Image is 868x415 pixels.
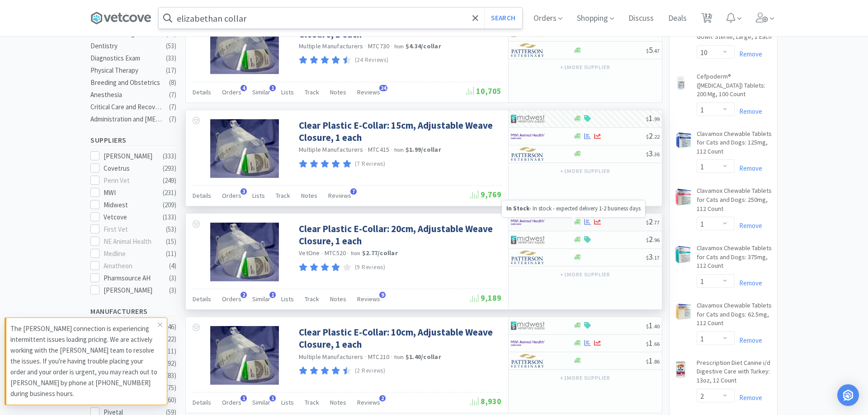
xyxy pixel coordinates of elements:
[104,212,160,223] div: Vetcove
[104,236,160,247] div: NE Animal Health
[169,114,176,125] div: ( 7 )
[252,295,270,303] span: Similar
[104,273,160,284] div: Pharmsource AH
[163,200,176,210] div: ( 209 )
[330,88,346,96] span: Notes
[697,244,773,274] a: Clavamox Chewable Tablets for Cats and Dogs: 375mg, 112 Count
[166,41,176,51] div: ( 53 )
[646,338,660,348] span: 1
[210,15,279,74] img: c5d863ef756e41659457c04d127d49ed_6428.png
[511,112,545,126] img: 4dd14cff54a648ac9e977f0c5da9bc2e_5.png
[471,396,501,406] span: 8,930
[646,113,660,123] span: 1
[394,354,404,360] span: from
[653,323,660,330] span: . 40
[166,382,176,393] div: ( 75 )
[90,77,164,88] div: Breeding and Obstetrics
[653,340,660,347] span: . 66
[241,85,247,91] span: 4
[653,151,660,158] span: . 36
[646,355,660,366] span: 1
[674,303,692,321] img: 74cf2beca52a43aea70c2cbe48474f33_440800.png
[506,205,529,212] strong: In Stock
[169,102,176,112] div: ( 7 )
[735,107,762,116] a: Remove
[325,249,346,257] span: MTC520
[556,165,615,177] button: +1more supplier
[163,212,176,223] div: ( 133 )
[269,395,276,401] span: 1
[674,131,692,149] img: f8e644c5484d47b2a7c6156030aa7043_440819.png
[362,249,398,257] strong: $2.77 / collar
[837,384,859,406] div: Open Intercom Messenger
[159,8,522,28] input: Search by item, sku, manufacturer, ingredient, size...
[625,14,657,23] a: Discuss
[365,353,367,361] span: ·
[646,116,649,122] span: $
[368,353,390,361] span: MTC210
[646,234,660,244] span: 2
[163,334,176,345] div: ( 122 )
[299,145,363,154] a: Multiple Manufacturers
[241,188,247,195] span: 3
[299,326,499,351] a: Clear Plastic E-Collar: 10cm, Adjustable Weave Closure, 1 each
[357,398,380,406] span: Reviews
[321,249,323,257] span: ·
[556,268,615,281] button: +1more supplier
[471,189,501,200] span: 9,769
[193,191,211,200] span: Details
[357,295,380,303] span: Reviews
[222,295,241,303] span: Orders
[210,223,279,281] img: 64f864467a11429cacc88d6c2eb84e81_6426.png
[104,163,160,174] div: Covetrus
[735,336,762,345] a: Remove
[222,398,241,406] span: Orders
[394,147,404,153] span: from
[674,188,692,206] img: 3bd03730e69042779e16a3e919317166_440803.png
[252,191,265,200] span: Lists
[646,320,660,331] span: 1
[735,221,762,230] a: Remove
[166,65,176,76] div: ( 17 )
[210,119,279,178] img: b7a64098de334e888ab4fa11065d42b7_6425.png
[646,151,649,158] span: $
[169,89,176,100] div: ( 7 )
[104,224,160,235] div: First Vet
[735,164,762,173] a: Remove
[166,248,176,259] div: ( 11 )
[674,360,687,378] img: 3e39d30c43664d9899ff9711fcdc9c48_419403.png
[328,191,351,200] span: Reviews
[269,292,276,298] span: 1
[365,42,367,50] span: ·
[355,263,386,272] p: (9 Reviews)
[10,323,158,399] p: The [PERSON_NAME] connection is experiencing intermittent issues loading pricing. We are actively...
[193,398,211,406] span: Details
[646,237,649,243] span: $
[252,88,270,96] span: Similar
[90,306,176,317] h5: Manufacturers
[104,151,160,162] div: [PERSON_NAME]
[653,219,660,226] span: . 77
[166,395,176,406] div: ( 60 )
[556,372,615,384] button: +1more supplier
[299,42,363,50] a: Multiple Manufacturers
[735,279,762,287] a: Remove
[511,43,545,57] img: f5e969b455434c6296c6d81ef179fa71_3.png
[169,273,176,284] div: ( 3 )
[163,163,176,174] div: ( 293 )
[299,353,363,361] a: Multiple Manufacturers
[163,187,176,198] div: ( 231 )
[193,88,211,96] span: Details
[281,88,294,96] span: Lists
[252,398,270,406] span: Similar
[104,248,160,259] div: Medline
[511,251,545,264] img: f5e969b455434c6296c6d81ef179fa71_3.png
[166,358,176,369] div: ( 92 )
[674,246,692,264] img: 2b99f622dd9344e6a862d7d3fd7c26b4_440818.png
[163,346,176,357] div: ( 111 )
[484,8,522,28] button: Search
[466,86,501,96] span: 10,705
[394,43,404,50] span: from
[355,159,386,169] p: (7 Reviews)
[347,249,349,257] span: ·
